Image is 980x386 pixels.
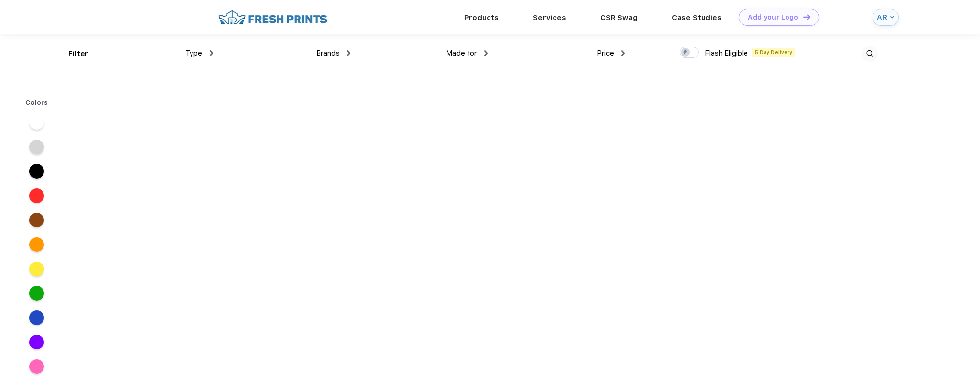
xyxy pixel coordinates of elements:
[185,49,202,58] span: Type
[68,48,88,60] div: Filter
[484,50,488,56] img: dropdown.png
[890,15,894,19] img: arrow_down_blue.svg
[597,49,614,58] span: Price
[316,49,340,58] span: Brands
[705,49,748,58] span: Flash Eligible
[621,50,625,56] img: dropdown.png
[210,50,213,56] img: dropdown.png
[446,49,477,58] span: Made for
[803,14,810,20] img: DT
[862,46,878,62] img: desktop_search.svg
[464,13,499,22] a: Products
[215,9,330,26] img: fo%20logo%202.webp
[748,13,798,21] div: Add your Logo
[347,50,350,56] img: dropdown.png
[18,98,56,108] div: Colors
[877,13,888,21] div: AR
